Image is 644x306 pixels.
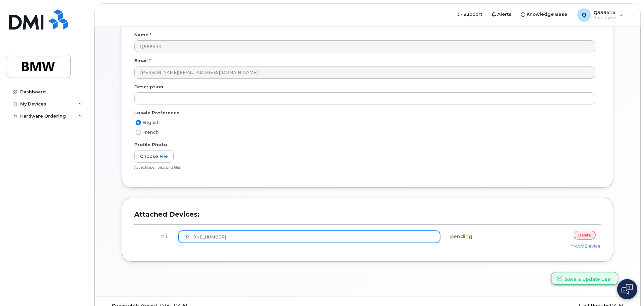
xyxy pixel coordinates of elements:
[136,120,141,125] input: English
[134,210,601,225] h3: Attached Devices:
[134,57,151,64] label: Email *
[516,8,572,21] a: Knowledge Base
[450,234,518,239] h4: pending
[134,150,174,163] label: Choose File
[136,130,141,135] input: French
[134,165,595,170] div: Accepts jpg, jpeg, png files
[134,84,163,90] label: Description
[487,8,516,21] a: Alerts
[134,141,167,148] label: Profile Photo
[142,130,159,135] span: French
[594,10,616,15] span: Q555414
[497,11,511,18] span: Alerts
[527,11,567,18] span: Knowledge Base
[621,284,633,295] img: Open chat
[142,120,160,125] span: English
[574,231,596,239] a: delete
[571,243,601,249] a: Add Device
[573,8,628,22] div: Q555414
[463,11,482,18] span: Support
[582,11,586,19] span: Q
[551,272,618,285] button: Save & Update User
[134,110,179,116] label: Locale Preference
[594,15,616,20] span: Employee
[134,32,151,38] label: Name *
[139,234,168,239] h4: #1
[178,231,440,243] input: Example: 780-123-4567
[453,8,487,21] a: Support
